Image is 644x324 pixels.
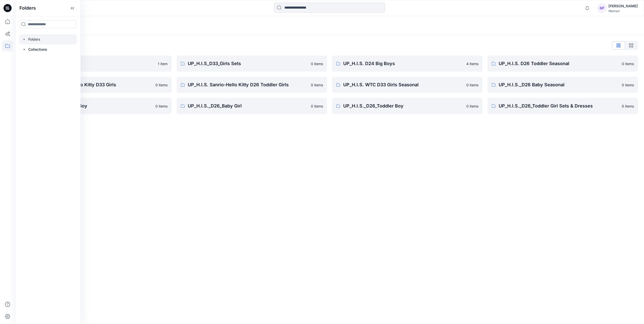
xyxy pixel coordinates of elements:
a: UP_H.I.S._D26_Baby Boy0 items [21,98,172,114]
p: 0 items [155,103,168,109]
p: UP_H.I.S._D26 Baby Seasonal [499,81,619,88]
a: UP_H.I.S_D33_Girls Sets0 items [177,56,327,72]
p: 0 items [466,82,478,88]
p: UP_H.I.S._D26_Toddler Girl Sets & Dresses [499,102,619,110]
p: 0 items [622,82,634,88]
p: Collections [28,46,47,52]
p: 1 item [158,61,168,66]
a: TWEEN HIS D33 Girls1 item [21,56,172,72]
a: UP_H.I.S._D26_Toddler Boy0 items [332,98,482,114]
p: 0 items [311,82,323,88]
a: UP_H.I.S. Sanrio- Hello Kitty D33 Girls0 items [21,77,172,93]
p: UP_H.I.S._D26_Baby Boy [32,102,152,110]
p: UP_H.I.S. WTC D33 Girls Seasonal [343,81,463,88]
a: UP_H.I.S. WTC D33 Girls Seasonal0 items [332,77,482,93]
div: GF [597,4,606,13]
a: UP_H.I.S._D26_Baby Girl0 items [177,98,327,114]
a: UP_H.I.S. Sanrio-Hello Kitty D26 Toddler Girls0 items [177,77,327,93]
p: TWEEN HIS D33 Girls [32,60,155,67]
p: 0 items [311,103,323,109]
p: UP_H.I.S. D26 Toddler Seasonal [499,60,619,67]
p: 0 items [622,61,634,66]
p: 0 items [155,82,168,88]
p: 0 items [466,103,478,109]
a: UP_H.I.S. D26 Toddler Seasonal0 items [488,56,638,72]
p: 4 items [466,61,478,66]
a: UP_H.I.S._D26 Baby Seasonal0 items [488,77,638,93]
div: [PERSON_NAME] [608,3,638,9]
p: 0 items [311,61,323,66]
p: UP_H.I.S._D26_Toddler Boy [343,102,463,110]
a: UP_H.I.S. D24 Big Boys4 items [332,56,482,72]
p: UP_H.I.S. D24 Big Boys [343,60,463,67]
p: UP_H.I.S._D26_Baby Girl [188,102,308,110]
p: 0 items [622,103,634,109]
a: UP_H.I.S._D26_Toddler Girl Sets & Dresses0 items [488,98,638,114]
p: UP_H.I.S. Sanrio- Hello Kitty D33 Girls [32,81,152,88]
div: Walmart [608,9,638,13]
p: UP_H.I.S. Sanrio-Hello Kitty D26 Toddler Girls [188,81,308,88]
p: UP_H.I.S_D33_Girls Sets [188,60,308,67]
